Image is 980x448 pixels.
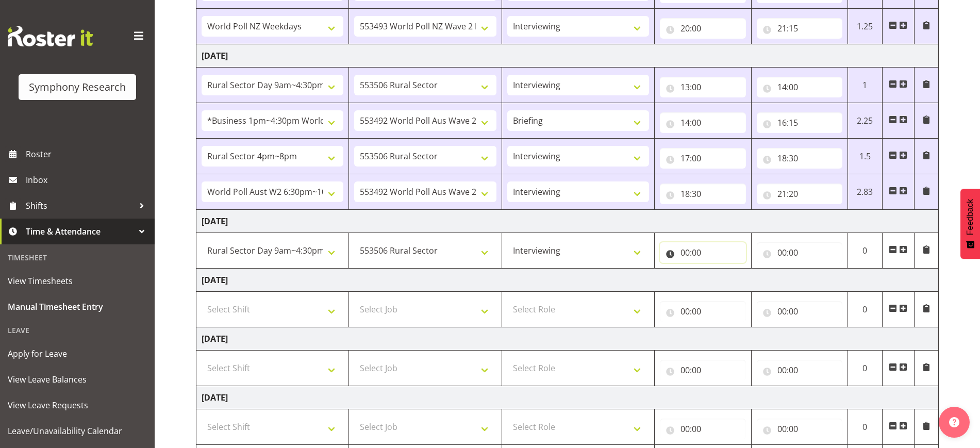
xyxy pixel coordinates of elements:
[660,77,745,97] input: Click to select...
[848,292,882,327] td: 0
[660,184,745,204] input: Click to select...
[660,18,745,39] input: Click to select...
[660,301,745,322] input: Click to select...
[757,242,842,263] input: Click to select...
[26,146,150,162] span: Roster
[660,242,745,263] input: Click to select...
[3,247,152,268] div: Timesheet
[757,77,842,97] input: Click to select...
[848,351,882,386] td: 0
[949,417,959,427] img: help-xxl-2.png
[3,418,152,444] a: Leave/Unavailability Calendar
[966,199,975,235] span: Feedback
[8,273,147,289] span: View Timesheets
[848,233,882,269] td: 0
[3,268,152,294] a: View Timesheets
[8,397,147,413] span: View Leave Requests
[660,112,745,133] input: Click to select...
[29,79,126,95] div: Symphony Research
[26,224,134,239] span: Time & Attendance
[3,367,152,392] a: View Leave Balances
[196,386,939,409] td: [DATE]
[848,139,882,174] td: 1.5
[3,320,152,341] div: Leave
[757,148,842,169] input: Click to select...
[8,346,147,361] span: Apply for Leave
[848,9,882,44] td: 1.25
[848,409,882,445] td: 0
[848,174,882,210] td: 2.83
[3,392,152,418] a: View Leave Requests
[848,103,882,139] td: 2.25
[8,372,147,387] span: View Leave Balances
[848,68,882,103] td: 1
[757,18,842,39] input: Click to select...
[8,423,147,439] span: Leave/Unavailability Calendar
[3,294,152,320] a: Manual Timesheet Entry
[660,360,745,380] input: Click to select...
[196,44,939,68] td: [DATE]
[8,299,147,314] span: Manual Timesheet Entry
[960,189,980,259] button: Feedback - Show survey
[196,269,939,292] td: [DATE]
[26,172,150,188] span: Inbox
[196,327,939,351] td: [DATE]
[8,26,93,46] img: Rosterit website logo
[757,419,842,439] input: Click to select...
[757,301,842,322] input: Click to select...
[196,210,939,233] td: [DATE]
[26,198,134,213] span: Shifts
[3,341,152,367] a: Apply for Leave
[757,112,842,133] input: Click to select...
[757,184,842,204] input: Click to select...
[660,419,745,439] input: Click to select...
[660,148,745,169] input: Click to select...
[757,360,842,380] input: Click to select...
